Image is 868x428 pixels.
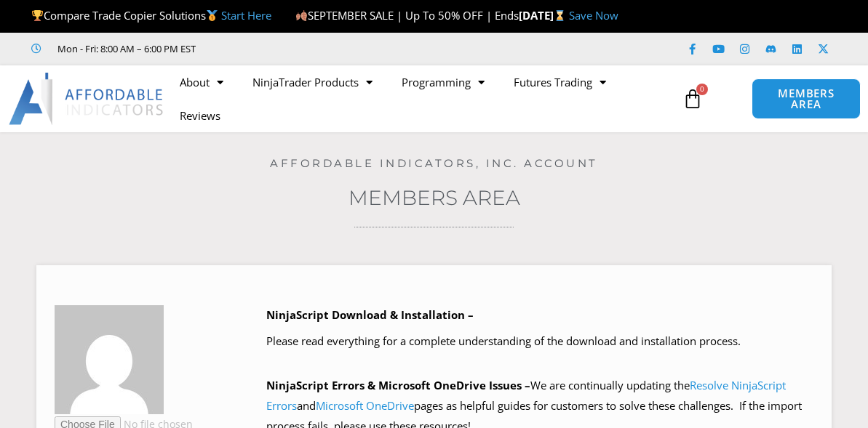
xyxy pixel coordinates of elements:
img: 🍂 [296,10,307,21]
p: Please read everything for a complete understanding of the download and installation process. [266,331,813,352]
span: MEMBERS AREA [767,88,845,110]
img: ⌛ [554,10,565,21]
a: About [165,65,238,99]
span: Mon - Fri: 8:00 AM – 6:00 PM EST [54,40,196,57]
b: NinjaScript Errors & Microsoft OneDrive Issues – [266,378,530,392]
strong: [DATE] [519,8,569,23]
img: 6136a1d24d6ab2ed00fd7d3d87c19346e039aa021a8b48b02bf04aa8d5decb0a [55,305,164,414]
a: 0 [661,78,725,120]
a: Start Here [221,8,271,23]
span: 0 [696,84,708,95]
img: 🥇 [207,10,218,21]
span: SEPTEMBER SALE | Up To 50% OFF | Ends [295,8,519,23]
span: Compare Trade Copier Solutions [31,8,271,23]
a: Affordable Indicators, Inc. Account [270,156,598,170]
img: 🏆 [32,10,43,21]
nav: Menu [165,65,677,132]
a: Programming [387,65,499,99]
iframe: Customer reviews powered by Trustpilot [216,41,434,56]
a: Save Now [569,8,618,23]
img: LogoAI | Affordable Indicators – NinjaTrader [9,73,165,125]
a: NinjaTrader Products [238,65,387,99]
a: Reviews [165,99,235,132]
a: Futures Trading [499,65,621,99]
b: NinjaScript Download & Installation – [266,307,474,322]
a: Microsoft OneDrive [316,398,414,413]
a: Members Area [349,185,520,210]
a: MEMBERS AREA [752,78,860,119]
a: Resolve NinjaScript Errors [266,378,786,413]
